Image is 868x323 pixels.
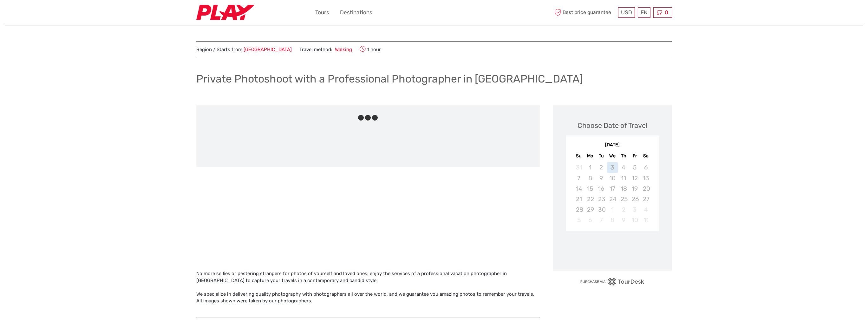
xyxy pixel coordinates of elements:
div: Not available Sunday, September 14th, 2025 [573,183,584,194]
div: Not available Tuesday, September 23rd, 2025 [596,194,607,204]
div: Not available Thursday, September 4th, 2025 [618,162,629,173]
div: Not available Saturday, September 20th, 2025 [640,183,651,194]
a: Walking [332,47,352,52]
div: month 2025-09 [568,162,657,225]
div: Not available Thursday, September 11th, 2025 [618,173,629,183]
div: We [607,152,618,160]
div: Not available Thursday, September 18th, 2025 [618,183,629,194]
img: PurchaseViaTourDesk.png [580,278,644,286]
div: Not available Friday, September 5th, 2025 [629,162,640,173]
div: Not available Tuesday, September 16th, 2025 [596,183,607,194]
span: Best price guarantee [553,7,617,18]
div: Not available Monday, September 29th, 2025 [584,204,596,215]
div: Not available Sunday, August 31st, 2025 [573,162,584,173]
span: Travel method: [299,45,352,54]
div: Not available Saturday, October 11th, 2025 [640,215,651,225]
div: EN [638,7,650,18]
div: Not available Saturday, September 6th, 2025 [640,162,651,173]
div: Not available Thursday, October 2nd, 2025 [618,204,629,215]
div: Not available Sunday, September 21st, 2025 [573,194,584,204]
div: Not available Thursday, October 9th, 2025 [618,215,629,225]
a: [GEOGRAPHIC_DATA] [244,47,292,52]
div: Not available Monday, October 6th, 2025 [584,215,596,225]
div: Not available Sunday, September 28th, 2025 [573,204,584,215]
img: 2467-7e1744d7-2434-4362-8842-68c566c31c52_logo_small.jpg [196,5,254,20]
div: Not available Monday, September 15th, 2025 [584,183,596,194]
span: Region / Starts from: [196,46,292,53]
span: USD [621,9,632,16]
div: Not available Wednesday, October 1st, 2025 [607,204,618,215]
div: Not available Sunday, October 5th, 2025 [573,215,584,225]
div: Th [618,152,629,160]
div: Not available Wednesday, September 24th, 2025 [607,194,618,204]
a: Destinations [340,8,372,17]
span: 1 hour [360,45,381,54]
div: Not available Wednesday, September 10th, 2025 [607,173,618,183]
div: Loading... [610,248,615,252]
span: 0 [664,9,669,16]
div: Not available Monday, September 8th, 2025 [584,173,596,183]
div: Not available Thursday, September 25th, 2025 [618,194,629,204]
div: Mo [584,152,596,160]
div: Not available Sunday, September 7th, 2025 [573,173,584,183]
a: Tours [315,8,329,17]
div: Not available Saturday, September 27th, 2025 [640,194,651,204]
div: Not available Friday, September 19th, 2025 [629,183,640,194]
h1: Private Photoshoot with a Professional Photographer in [GEOGRAPHIC_DATA] [196,72,583,85]
div: No more selfies or pestering strangers for photos of yourself and loved ones; enjoy the services ... [196,270,540,311]
div: Not available Saturday, October 4th, 2025 [640,204,651,215]
div: Choose Date of Travel [578,121,647,130]
div: Sa [640,152,651,160]
div: Fr [629,152,640,160]
div: Tu [596,152,607,160]
div: Not available Saturday, September 13th, 2025 [640,173,651,183]
div: Not available Wednesday, September 17th, 2025 [607,183,618,194]
div: Not available Friday, October 3rd, 2025 [629,204,640,215]
div: Not available Friday, September 26th, 2025 [629,194,640,204]
div: Not available Tuesday, September 30th, 2025 [596,204,607,215]
div: Not available Friday, October 10th, 2025 [629,215,640,225]
div: Not available Tuesday, September 9th, 2025 [596,173,607,183]
div: Not available Monday, September 22nd, 2025 [584,194,596,204]
div: Not available Tuesday, September 2nd, 2025 [596,162,607,173]
div: Not available Tuesday, October 7th, 2025 [596,215,607,225]
div: Not available Friday, September 12th, 2025 [629,173,640,183]
div: Not available Wednesday, September 3rd, 2025 [607,162,618,173]
div: Not available Wednesday, October 8th, 2025 [607,215,618,225]
div: [DATE] [566,142,659,148]
div: Su [573,152,584,160]
div: Not available Monday, September 1st, 2025 [584,162,596,173]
